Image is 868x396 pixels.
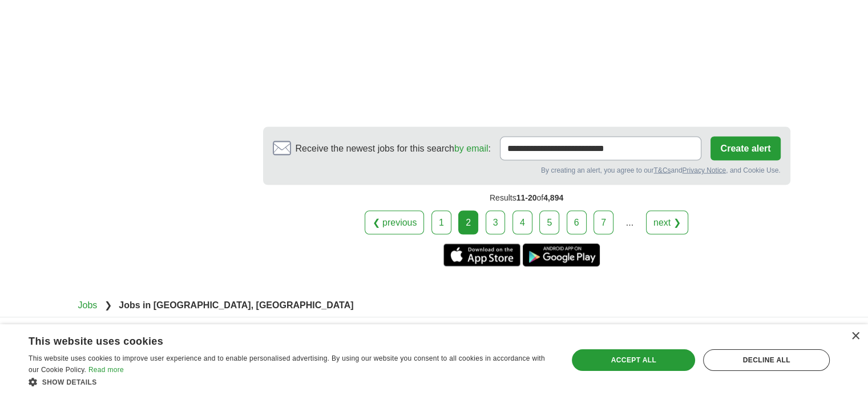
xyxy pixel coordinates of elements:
span: Show details [42,378,97,386]
a: Privacy Notice [682,166,726,174]
button: Create alert [710,137,780,161]
a: 6 [567,211,587,235]
a: Get the Android app [523,244,600,267]
div: Results of [263,185,790,211]
a: 4 [512,211,532,235]
span: Receive the newest jobs for this search : [296,142,491,156]
span: 4,894 [543,193,563,202]
div: Show details [29,376,552,387]
a: next ❯ [646,211,688,235]
a: T&Cs [653,166,671,174]
span: 11-20 [516,193,537,202]
a: 7 [594,211,613,235]
span: ❯ [104,300,112,310]
span: This website uses cookies to improve user experience and to enable personalised advertising. By u... [29,354,545,374]
a: Get the iPhone app [443,244,520,267]
strong: Jobs in [GEOGRAPHIC_DATA], [GEOGRAPHIC_DATA] [119,300,353,310]
div: Accept all [572,349,695,371]
a: ❮ previous [365,211,424,235]
a: by email [454,144,488,153]
div: Close [851,332,859,341]
div: Decline all [703,349,830,371]
a: 3 [486,211,506,235]
a: Jobs [78,300,98,310]
div: 2 [458,211,478,235]
div: By creating an alert, you agree to our and , and Cookie Use. [273,165,781,175]
div: ... [618,211,641,234]
a: 1 [431,211,451,235]
a: Read more, opens a new window [88,366,124,374]
a: 5 [539,211,559,235]
div: This website uses cookies [29,331,523,348]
